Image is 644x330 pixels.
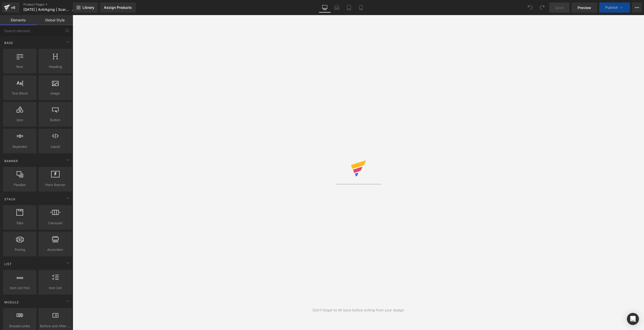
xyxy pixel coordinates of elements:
[572,3,597,13] a: Preview
[40,91,70,96] span: Image
[40,220,70,226] span: Carousel
[5,117,35,123] span: Icon
[40,64,70,69] span: Heading
[331,3,343,13] a: Laptop
[537,3,547,13] button: Redo
[355,3,367,13] a: Mobile
[4,40,14,45] span: Base
[40,117,70,123] span: Button
[555,5,563,10] span: Save
[40,182,70,187] span: Hero Banner
[5,182,35,187] span: Parallax
[73,3,98,13] a: New Library
[40,247,70,252] span: Accordion
[40,285,70,291] span: Icon List
[605,6,618,10] span: Publish
[4,197,16,202] span: Stack
[5,247,35,252] span: Pricing
[5,144,35,149] span: Separator
[343,3,355,13] a: Tablet
[5,285,35,291] span: Icon List Hoz
[23,8,70,12] span: [DATE] | AntiAging | Scarcity
[2,3,19,13] a: v6
[578,5,591,10] span: Preview
[5,64,35,69] span: Row
[40,144,70,149] span: Liquid
[4,262,12,266] span: List
[599,3,630,13] button: Publish
[313,307,404,313] div: Don't forget to hit Save before exiting from your design
[5,220,35,226] span: Tabs
[40,323,70,329] span: Before and After Images
[319,3,331,13] a: Desktop
[632,3,642,13] button: More
[4,300,19,305] span: Module
[5,323,35,329] span: Breadcrumbs
[627,313,639,325] div: Open Intercom Messenger
[36,15,73,25] a: Global Style
[104,6,132,10] div: Assign Products
[10,4,16,11] div: v6
[23,3,79,7] a: Product Pages
[83,5,94,10] span: Library
[5,91,35,96] span: Text Block
[4,159,19,163] span: Banner
[525,3,535,13] button: Undo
